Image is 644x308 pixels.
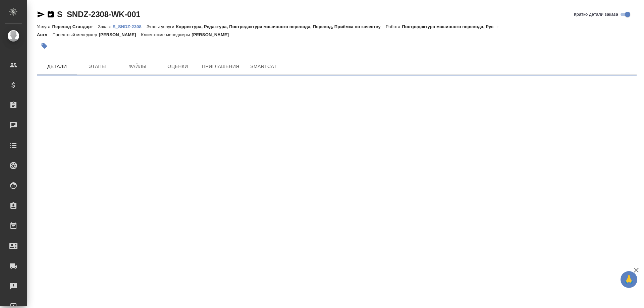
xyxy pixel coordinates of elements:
button: 🙏 [621,271,637,288]
p: Клиентские менеджеры [141,32,192,37]
span: Оценки [162,62,194,71]
span: Приглашения [202,62,239,71]
p: Работа [386,24,402,29]
button: Скопировать ссылку для ЯМессенджера [37,10,45,18]
span: Кратко детали заказа [574,11,618,18]
span: Этапы [81,62,113,71]
button: Добавить тэг [37,39,52,53]
span: 🙏 [623,272,635,287]
span: Детали [41,62,73,71]
a: S_SNDZ-2308-WK-001 [57,10,140,19]
p: Корректура, Редактура, Постредактура машинного перевода, Перевод, Приёмка по качеству [176,24,386,29]
p: Проектный менеджер [52,32,99,37]
a: S_SNDZ-2308 [113,23,147,29]
p: [PERSON_NAME] [99,32,141,37]
p: Перевод Стандарт [52,24,98,29]
button: Скопировать ссылку [47,10,55,18]
span: Файлы [121,62,154,71]
p: Заказ: [98,24,112,29]
span: SmartCat [248,62,280,71]
p: [PERSON_NAME] [192,32,234,37]
p: Услуга [37,24,52,29]
p: Этапы услуги [147,24,176,29]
